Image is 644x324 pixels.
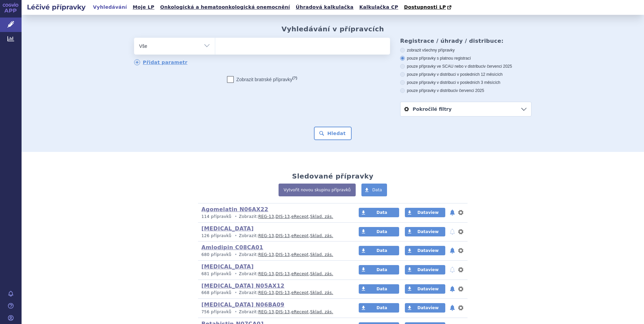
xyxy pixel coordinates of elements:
[449,266,456,274] button: notifikace
[258,233,274,238] a: REG-13
[258,310,274,314] a: REG-13
[404,4,446,10] span: Dostupnosti LP
[233,214,239,220] i: •
[201,225,254,232] a: [MEDICAL_DATA]
[377,248,387,253] span: Data
[276,290,290,295] a: DIS-13
[449,208,456,217] button: notifikace
[405,227,445,236] a: Dataview
[292,76,297,80] abbr: (?)
[201,271,231,276] span: 681 přípravků
[449,285,456,293] button: notifikace
[377,267,387,272] span: Data
[449,228,456,236] button: notifikace
[201,263,254,270] a: [MEDICAL_DATA]
[291,290,309,295] a: eRecept
[201,252,231,257] span: 680 přípravků
[377,229,387,234] span: Data
[400,88,532,93] label: pouze přípravky v distribuci
[400,56,532,61] label: pouze přípravky s platnou registrací
[484,64,512,69] span: v červenci 2025
[359,208,399,217] a: Data
[359,303,399,313] a: Data
[405,208,445,217] a: Dataview
[359,227,399,236] a: Data
[417,210,439,215] span: Dataview
[291,310,309,314] a: eRecept
[131,3,156,12] a: Moje LP
[357,3,400,12] a: Kalkulačka CP
[400,64,532,69] label: pouze přípravky ve SCAU nebo v distribuci
[276,233,290,238] a: DIS-13
[310,214,333,219] a: Sklad. zás.
[457,247,464,255] button: nastavení
[201,271,346,277] p: Zobrazit: , , ,
[201,252,346,258] p: Zobrazit: , , ,
[227,76,297,83] label: Zobrazit bratrské přípravky
[310,290,333,295] a: Sklad. zás.
[417,229,439,234] span: Dataview
[201,290,346,296] p: Zobrazit: , , ,
[400,80,532,85] label: pouze přípravky v distribuci v posledních 3 měsících
[457,208,464,217] button: nastavení
[405,284,445,294] a: Dataview
[22,2,91,12] h2: Léčivé přípravky
[449,304,456,312] button: notifikace
[449,247,456,255] button: notifikace
[291,271,309,276] a: eRecept
[201,290,231,295] span: 668 přípravků
[233,252,239,258] i: •
[417,248,439,253] span: Dataview
[233,290,239,296] i: •
[201,283,285,289] a: [MEDICAL_DATA] N05AX12
[279,184,356,196] a: Vytvořit novou skupinu přípravků
[233,309,239,315] i: •
[372,188,382,192] span: Data
[310,233,333,238] a: Sklad. zás.
[201,206,268,213] a: Agomelatin N06AX22
[233,271,239,277] i: •
[201,310,231,314] span: 756 přípravků
[417,287,439,291] span: Dataview
[294,3,356,12] a: Úhradová kalkulačka
[201,233,231,238] span: 126 přípravků
[258,214,274,219] a: REG-13
[258,252,274,257] a: REG-13
[201,244,263,251] a: Amlodipin C08CA01
[310,252,333,257] a: Sklad. zás.
[377,287,387,291] span: Data
[91,3,129,12] a: Vyhledávání
[405,303,445,313] a: Dataview
[405,265,445,274] a: Dataview
[359,246,399,255] a: Data
[417,305,439,310] span: Dataview
[456,88,484,93] span: v červenci 2025
[291,233,309,238] a: eRecept
[201,214,346,220] p: Zobrazit: , , ,
[201,214,231,219] span: 114 přípravků
[276,310,290,314] a: DIS-13
[405,246,445,255] a: Dataview
[361,184,387,196] a: Data
[291,214,309,219] a: eRecept
[400,102,531,116] a: Pokročilé filtry
[201,309,346,315] p: Zobrazit: , , ,
[314,127,352,140] button: Hledat
[158,3,292,12] a: Onkologická a hematoonkologická onemocnění
[310,310,333,314] a: Sklad. zás.
[377,305,387,310] span: Data
[258,290,274,295] a: REG-13
[457,285,464,293] button: nastavení
[276,214,290,219] a: DIS-13
[457,266,464,274] button: nastavení
[258,271,274,276] a: REG-13
[233,233,239,239] i: •
[402,3,455,12] a: Dostupnosti LP
[310,271,333,276] a: Sklad. zás.
[400,38,532,44] h3: Registrace / úhrady / distribuce:
[417,267,439,272] span: Dataview
[291,252,309,257] a: eRecept
[201,301,284,308] a: [MEDICAL_DATA] N06BA09
[134,59,188,65] a: Přidat parametr
[377,210,387,215] span: Data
